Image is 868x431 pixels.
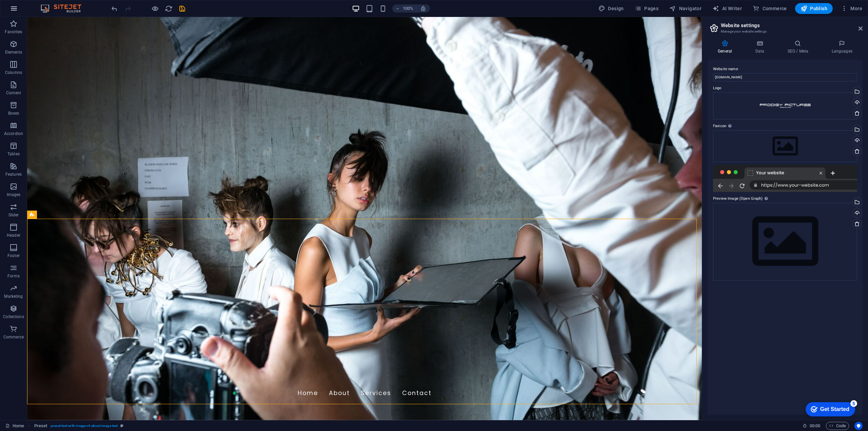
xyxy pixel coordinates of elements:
div: Select files from the file manager, stock photos, or upload file(s) [713,130,857,162]
p: Elements [5,50,22,55]
button: Publish [795,3,833,14]
span: . preset-text-with-image-v4-about-image-text [50,422,118,430]
span: Commerce [753,5,787,12]
span: Publish [801,5,827,12]
h4: SEO / Meta [777,40,821,54]
p: Boxes [8,111,19,116]
span: : [814,423,815,428]
i: This element is a customizable preset [120,424,123,428]
span: Click to select. Double-click to edit [34,422,47,430]
h3: Manage your website settings [721,28,849,35]
input: Name... [713,73,857,81]
nav: breadcrumb [34,422,124,430]
span: Navigator [669,5,702,12]
span: More [841,5,862,12]
label: Preview Image (Open Graph) [713,195,857,203]
div: Get Started [20,7,49,14]
p: Forms [7,273,20,279]
div: 5 [50,1,57,8]
p: Marketing [4,294,23,299]
h4: General [708,40,745,54]
p: Collections [3,314,24,319]
p: Accordion [4,131,23,136]
span: Code [829,422,846,430]
p: Favorites [5,29,22,35]
label: Logo [713,84,857,92]
p: Tables [7,151,20,157]
h4: Data [745,40,777,54]
h6: Session time [803,422,821,430]
button: Commerce [750,3,790,14]
div: Select files from the file manager, stock photos, or upload file(s) [713,203,857,280]
p: Features [5,172,22,177]
div: Get Started 5 items remaining, 0% complete [5,3,55,18]
button: More [838,3,865,14]
p: Content [6,90,21,96]
span: 00 00 [810,422,820,430]
label: Favicon [713,122,857,130]
label: Website name [713,65,857,73]
p: Footer [7,253,20,258]
p: Columns [5,70,22,75]
button: AI Writer [710,3,745,14]
p: Header [7,233,20,238]
p: Commerce [3,334,24,340]
a: Click to cancel selection. Double-click to open Pages [5,422,24,430]
p: Slider [8,212,19,218]
button: Code [826,422,849,430]
h2: Website settings [721,22,863,28]
span: AI Writer [712,5,742,12]
button: Navigator [667,3,704,14]
h4: Languages [821,40,863,54]
button: Usercentrics [854,422,863,430]
p: Images [7,192,21,197]
div: logopp7781-k3lel8hnF-O2zIDe3ZiT-A.png [713,92,857,119]
iframe: To enrich screen reader interactions, please activate Accessibility in Grammarly extension settings [27,17,702,420]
